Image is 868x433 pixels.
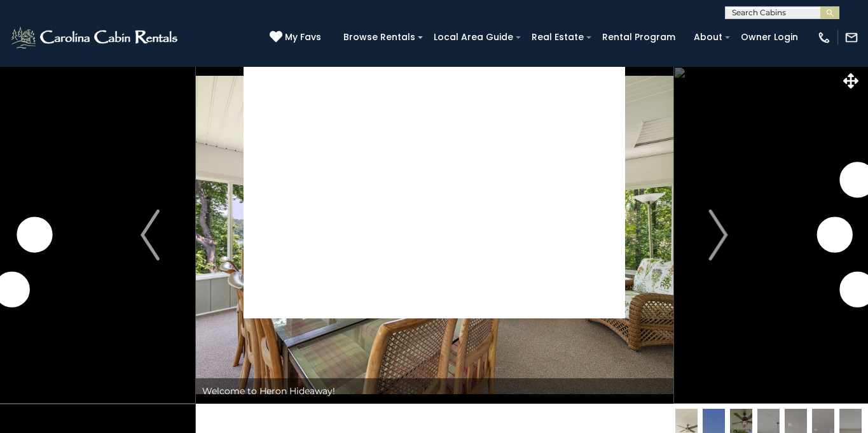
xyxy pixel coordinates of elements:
[844,31,858,45] img: mail-regular-white.png
[525,27,590,47] a: Real Estate
[817,31,831,45] img: phone-regular-white.png
[673,66,764,404] button: Next
[285,31,321,44] span: My Favs
[734,27,804,47] a: Owner Login
[141,209,160,260] img: arrow
[687,27,729,47] a: About
[427,27,520,47] a: Local Area Guide
[10,25,181,50] img: White-1-2.png
[596,27,682,47] a: Rental Program
[708,209,727,260] img: arrow
[337,27,422,47] a: Browse Rentals
[244,64,625,318] img: blank image
[105,66,196,404] button: Previous
[270,31,324,45] a: My Favs
[196,378,673,404] div: Welcome to Heron Hideaway!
